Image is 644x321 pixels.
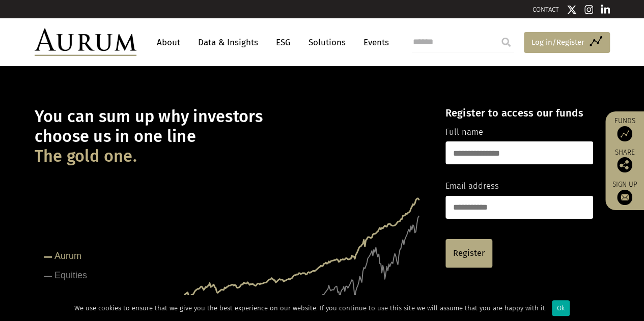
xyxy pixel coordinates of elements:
[531,36,584,48] span: Log in/Register
[35,28,136,56] img: Aurum
[445,126,483,139] label: Full name
[152,33,185,52] a: About
[610,116,639,141] a: Funds
[35,147,137,166] span: The gold one.
[533,6,559,13] a: CONTACT
[552,300,570,316] div: Ok
[358,33,389,52] a: Events
[567,5,577,15] img: Twitter icon
[617,126,632,141] img: Access Funds
[54,270,87,280] tspan: Equities
[617,157,632,172] img: Share this post
[445,239,492,268] a: Register
[193,33,263,52] a: Data & Insights
[445,180,499,193] label: Email address
[610,180,639,205] a: Sign up
[524,32,610,53] a: Log in/Register
[445,107,593,119] h4: Register to access our funds
[601,5,610,15] img: Linkedin icon
[584,5,594,15] img: Instagram icon
[303,33,351,52] a: Solutions
[496,32,516,52] input: Submit
[610,149,639,172] div: Share
[617,190,632,205] img: Sign up to our newsletter
[54,251,81,261] tspan: Aurum
[271,33,296,52] a: ESG
[35,107,428,166] h1: You can sum up why investors choose us in one line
